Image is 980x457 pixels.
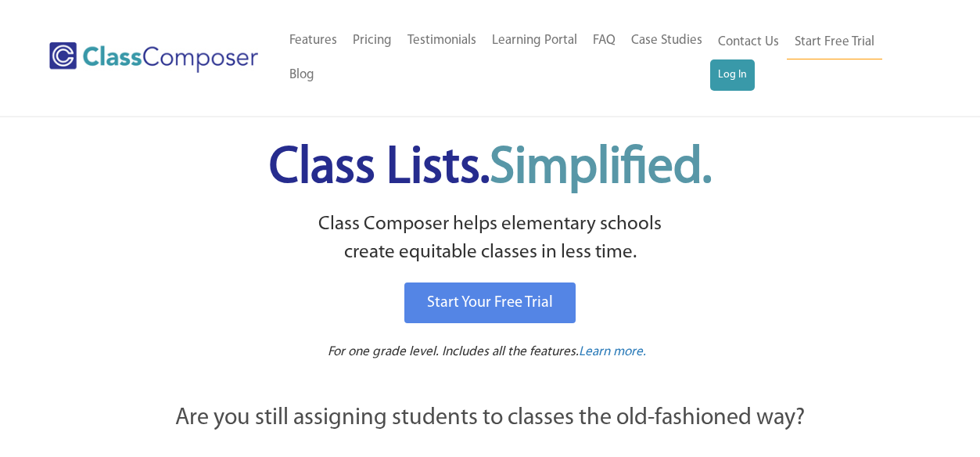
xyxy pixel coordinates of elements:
[585,23,623,58] a: FAQ
[404,282,576,323] a: Start Your Free Trial
[710,59,755,91] a: Log In
[282,58,322,92] a: Blog
[787,25,882,60] a: Start Free Trial
[92,401,889,436] p: Are you still assigning students to classes the old-fashioned way?
[623,23,710,58] a: Case Studies
[49,42,258,73] img: Class Composer
[345,23,400,58] a: Pricing
[282,23,345,58] a: Features
[269,143,712,194] span: Class Lists.
[400,23,484,58] a: Testimonials
[282,23,711,92] nav: Header Menu
[484,23,585,58] a: Learning Portal
[427,295,553,311] span: Start Your Free Trial
[89,211,892,268] p: Class Composer helps elementary schools create equitable classes in less time.
[710,25,919,91] nav: Header Menu
[490,143,712,194] span: Simplified.
[579,345,646,358] span: Learn more.
[579,343,646,362] a: Learn more.
[710,25,787,59] a: Contact Us
[328,345,579,358] span: For one grade level. Includes all the features.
